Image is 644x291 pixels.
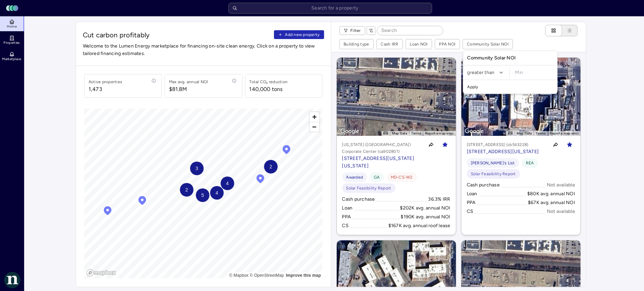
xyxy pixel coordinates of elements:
input: minimum [513,67,556,78]
button: Apply [465,81,556,92]
button: greater than [465,67,507,78]
span: greater than [467,69,495,76]
a: Mapbox [229,273,249,278]
a: Map feedback [286,273,321,278]
button: Zoom in [310,112,319,122]
a: Mapbox logo [86,269,116,277]
button: Zoom out [310,122,319,132]
span: Zoom out [310,122,319,132]
div: Community Solar NOI [465,52,556,64]
a: OpenStreetMap [250,273,284,278]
